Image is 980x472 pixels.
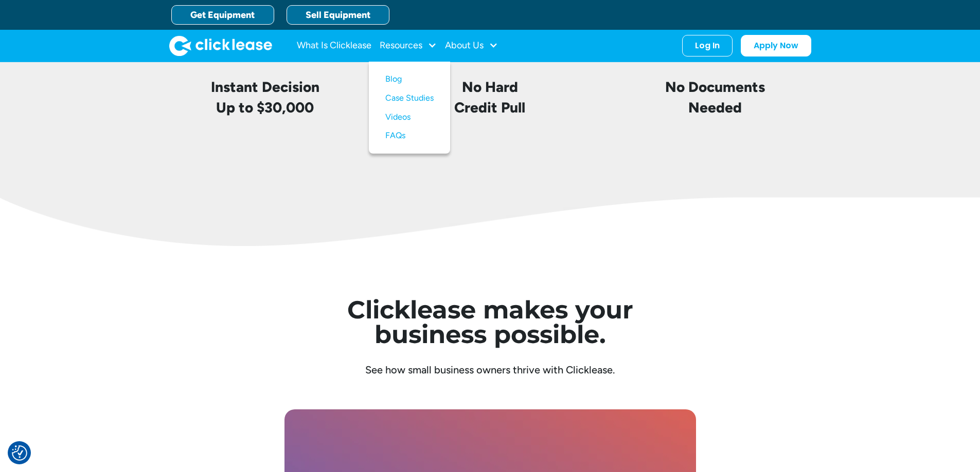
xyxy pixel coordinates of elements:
div: Resources [380,35,437,56]
div: Log In [695,41,720,51]
h1: Clicklease makes your business possible. [293,297,688,347]
h4: No Hard Credit Pull [454,77,525,117]
a: Sell Equipment [287,5,389,25]
h4: No Documents Needed [665,77,765,117]
a: Get Equipment [171,5,274,25]
a: Videos [385,108,434,127]
nav: Resources [369,62,450,154]
a: home [169,35,272,56]
h4: Instant Decision Up to $30,000 [211,77,319,117]
button: Consent Preferences [12,445,27,461]
a: What Is Clicklease [297,35,371,56]
a: Blog [385,70,434,89]
a: FAQs [385,126,434,145]
a: Apply Now [741,35,811,56]
div: See how small business owners thrive with Clicklease. [293,363,688,376]
img: Revisit consent button [12,445,27,461]
a: Case Studies [385,89,434,108]
img: Clicklease logo [169,35,272,56]
div: About Us [445,35,498,56]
